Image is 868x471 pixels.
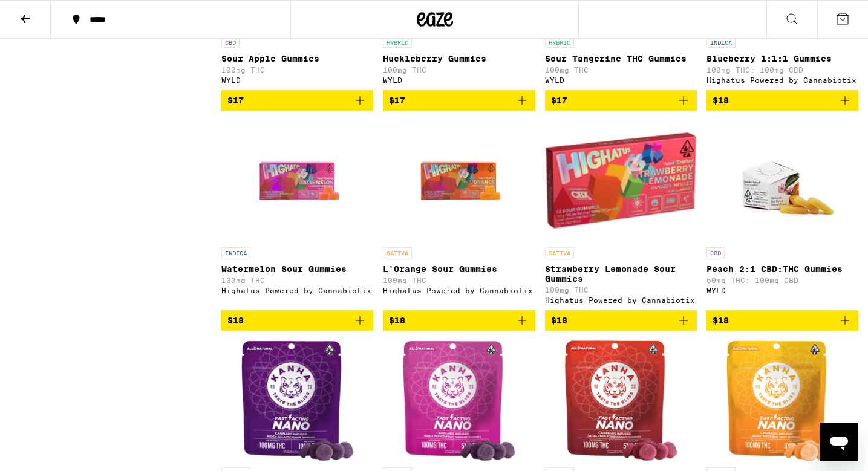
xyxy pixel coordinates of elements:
[706,37,736,48] p: INDICA
[545,264,697,284] p: Strawberry Lemonade Sour Gummies
[713,316,729,325] span: $18
[389,96,405,105] span: $17
[221,54,373,63] p: Sour Apple Gummies
[545,120,697,241] img: Highatus Powered by Cannabiotix - Strawberry Lemonade Sour Gummies
[221,120,373,310] a: Open page for Watermelon Sour Gummies from Highatus Powered by Cannabiotix
[221,90,373,111] button: Add to bag
[221,264,373,274] p: Watermelon Sour Gummies
[726,340,839,461] img: Kanha - Tangerine Twist Nano Gummies
[545,90,697,111] button: Add to bag
[713,96,729,105] span: $18
[545,54,697,63] p: Sour Tangerine THC Gummies
[545,76,697,84] div: WYLD
[221,310,373,331] button: Add to bag
[564,340,677,461] img: Kanha - Cran-Pomegranate Punch Nano Gummies
[402,340,515,461] img: Kanha - Passionfruit Paradise Nano Gummies
[383,120,535,310] a: Open page for L'Orange Sour Gummies from Highatus Powered by Cannabiotix
[383,310,535,331] button: Add to bag
[545,66,697,74] p: 100mg THC
[706,276,858,284] p: 50mg THC: 100mg CBD
[545,286,697,294] p: 100mg THC
[551,316,567,325] span: $18
[227,96,244,105] span: $17
[221,66,373,74] p: 100mg THC
[237,120,358,241] img: Highatus Powered by Cannabiotix - Watermelon Sour Gummies
[820,423,858,461] iframe: Button to launch messaging window
[545,296,697,304] div: Highatus Powered by Cannabiotix
[706,76,858,84] div: Highatus Powered by Cannabiotix
[221,76,373,84] div: WYLD
[706,247,725,258] p: CBD
[383,247,412,258] p: SATIVA
[383,276,535,284] p: 100mg THC
[383,54,535,63] p: Huckleberry Gummies
[383,90,535,111] button: Add to bag
[383,66,535,74] p: 100mg THC
[383,37,412,48] p: HYBRID
[221,37,240,48] p: CBD
[221,247,250,258] p: INDICA
[706,54,858,63] p: Blueberry 1:1:1 Gummies
[221,276,373,284] p: 100mg THC
[545,37,574,48] p: HYBRID
[383,264,535,274] p: L'Orange Sour Gummies
[551,96,567,105] span: $17
[706,287,858,294] div: WYLD
[706,66,858,74] p: 100mg THC: 100mg CBD
[399,120,520,241] img: Highatus Powered by Cannabiotix - L'Orange Sour Gummies
[227,316,244,325] span: $18
[545,120,697,310] a: Open page for Strawberry Lemonade Sour Gummies from Highatus Powered by Cannabiotix
[706,264,858,274] p: Peach 2:1 CBD:THC Gummies
[545,247,574,258] p: SATIVA
[545,310,697,331] button: Add to bag
[706,310,858,331] button: Add to bag
[389,316,405,325] span: $18
[241,340,354,461] img: Kanha - Galactic Grape Nano Gummies
[383,76,535,84] div: WYLD
[706,90,858,111] button: Add to bag
[383,287,535,294] div: Highatus Powered by Cannabiotix
[722,120,843,241] img: WYLD - Peach 2:1 CBD:THC Gummies
[706,120,858,310] a: Open page for Peach 2:1 CBD:THC Gummies from WYLD
[221,287,373,294] div: Highatus Powered by Cannabiotix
